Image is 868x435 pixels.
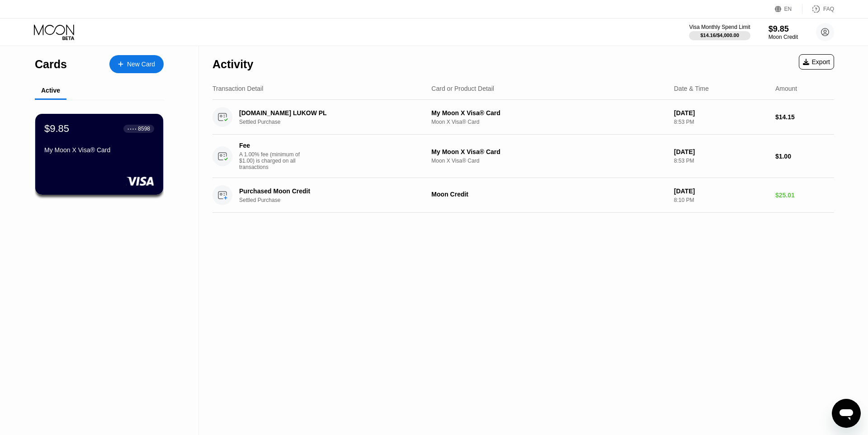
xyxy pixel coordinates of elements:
[138,126,150,132] div: 8598
[823,6,834,12] div: FAQ
[41,87,60,94] div: Active
[239,197,430,203] div: Settled Purchase
[769,24,798,34] div: $9.85
[803,58,830,65] div: Export
[775,192,834,199] div: $25.01
[35,58,67,71] div: Cards
[674,158,768,164] div: 8:53 PM
[212,135,834,178] div: FeeA 1.00% fee (minimum of $1.00) is charged on all transactionsMy Moon X Visa® CardMoon X Visa® ...
[431,119,666,125] div: Moon X Visa® Card
[674,85,709,92] div: Date & Time
[700,33,739,38] div: $14.16 / $4,000.00
[674,187,768,195] div: [DATE]
[689,24,750,30] div: Visa Monthly Spend Limit
[674,148,768,155] div: [DATE]
[775,153,834,160] div: $1.00
[832,399,861,428] iframe: Button to launch messaging window
[674,119,768,125] div: 8:53 PM
[212,178,834,213] div: Purchased Moon CreditSettled PurchaseMoon Credit[DATE]8:10 PM$25.01
[769,34,798,40] div: Moon Credit
[127,127,137,130] div: ● ● ● ●
[212,85,263,92] div: Transaction Detail
[44,123,69,135] div: $9.85
[212,58,253,71] div: Activity
[239,187,416,195] div: Purchased Moon Credit
[784,6,792,12] div: EN
[239,109,416,117] div: [DOMAIN_NAME] LUKOW PL
[802,5,834,14] div: FAQ
[431,109,666,117] div: My Moon X Visa® Card
[431,191,666,198] div: Moon Credit
[44,146,154,154] div: My Moon X Visa® Card
[674,197,768,203] div: 8:10 PM
[689,24,750,40] div: Visa Monthly Spend Limit$14.16/$4,000.00
[35,114,163,195] div: $9.85● ● ● ●8598My Moon X Visa® Card
[775,113,834,121] div: $14.15
[431,85,494,92] div: Card or Product Detail
[775,85,797,92] div: Amount
[109,55,164,73] div: New Card
[674,109,768,117] div: [DATE]
[239,151,307,170] div: A 1.00% fee (minimum of $1.00) is charged on all transactions
[799,54,834,70] div: Export
[431,148,666,155] div: My Moon X Visa® Card
[431,158,666,164] div: Moon X Visa® Card
[775,5,802,14] div: EN
[127,61,155,68] div: New Card
[212,100,834,135] div: [DOMAIN_NAME] LUKOW PLSettled PurchaseMy Moon X Visa® CardMoon X Visa® Card[DATE]8:53 PM$14.15
[769,24,798,40] div: $9.85Moon Credit
[239,142,302,149] div: Fee
[239,119,430,125] div: Settled Purchase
